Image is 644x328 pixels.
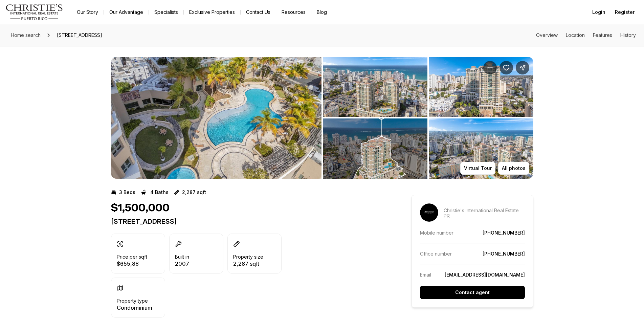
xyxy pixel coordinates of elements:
[460,162,495,175] button: Virtual Tour
[444,208,525,219] p: Christie's International Real Estate PR
[483,230,525,236] a: [PHONE_NUMBER]
[111,57,533,179] div: Listing Photos
[323,118,427,179] button: View image gallery
[311,7,332,17] a: Blog
[516,61,529,74] button: Share Property: 105 DE DIEGO AVE #2005N 2006N
[117,298,148,304] p: Property type
[429,57,533,117] button: View image gallery
[182,190,206,195] p: 2,287 sqft
[11,32,41,38] span: Home search
[117,305,152,310] p: Condominium
[429,118,533,179] button: View image gallery
[499,61,513,74] button: Save Property: 105 DE DIEGO AVE #2005N 2006N
[104,7,149,17] a: Our Advantage
[175,261,189,266] p: 2007
[483,61,497,74] button: Property options
[445,272,525,278] a: [EMAIL_ADDRESS][DOMAIN_NAME]
[149,7,183,17] a: Specialists
[241,7,276,17] button: Contact Us
[119,190,135,195] p: 3 Beds
[502,166,526,171] p: All photos
[323,57,533,179] li: 2 of 10
[455,290,490,295] p: Contact agent
[593,32,612,38] a: Skip to: Features
[420,286,525,299] button: Contact agent
[498,162,529,175] button: All photos
[536,32,558,38] a: Skip to: Overview
[233,261,263,266] p: 2,287 sqft
[117,254,147,260] p: Price per sqft
[111,202,170,215] h1: $1,500,000
[111,217,387,225] p: [STREET_ADDRESS]
[420,272,431,278] p: Email
[71,7,104,17] a: Our Story
[184,7,240,17] a: Exclusive Properties
[420,230,453,236] p: Mobile number
[588,5,609,19] button: Login
[175,254,189,260] p: Built in
[592,9,605,15] span: Login
[611,5,639,19] button: Register
[420,251,452,257] p: Office number
[464,166,492,171] p: Virtual Tour
[8,30,43,41] a: Home search
[615,9,635,15] span: Register
[620,32,636,38] a: Skip to: History
[536,32,636,38] nav: Page section menu
[276,7,311,17] a: Resources
[150,190,169,195] p: 4 Baths
[54,30,105,41] span: [STREET_ADDRESS]
[111,57,321,179] button: View image gallery
[5,4,63,20] img: logo
[141,187,169,198] button: 4 Baths
[117,261,147,266] p: $655,88
[233,254,263,260] p: Property size
[111,57,321,179] li: 1 of 10
[566,32,585,38] a: Skip to: Location
[483,251,525,257] a: [PHONE_NUMBER]
[323,57,427,117] button: View image gallery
